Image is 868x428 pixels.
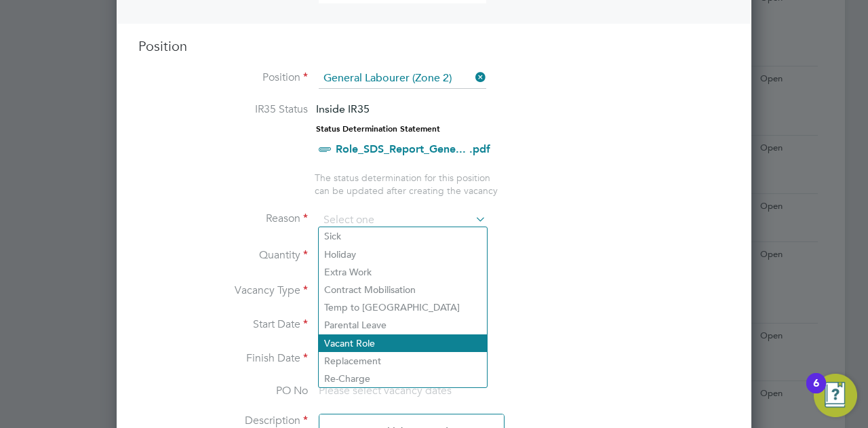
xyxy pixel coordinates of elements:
li: Parental Leave [319,316,487,334]
a: Role_SDS_Report_Gene... .pdf [336,142,490,155]
li: Holiday [319,246,487,263]
input: Select one [319,210,486,231]
label: IR35 Status [138,102,308,117]
li: Vacant Role [319,334,487,352]
li: Temp to [GEOGRAPHIC_DATA] [319,298,487,316]
label: Quantity [138,248,308,262]
li: Replacement [319,352,487,370]
li: Re-Charge [319,370,487,387]
label: Description [138,414,308,428]
span: Inside IR35 [316,102,370,115]
li: Contract Mobilisation [319,281,487,298]
div: 6 [813,383,819,401]
span: Please select vacancy dates [319,384,452,397]
button: Open Resource Center, 6 new notifications [814,374,857,417]
li: Sick [319,227,487,245]
label: Finish Date [138,351,308,366]
input: Search for... [319,69,486,89]
li: Extra Work [319,263,487,281]
label: Vacancy Type [138,284,308,298]
label: Start Date [138,317,308,332]
label: Reason [138,212,308,226]
strong: Status Determination Statement [316,124,440,134]
label: PO No [138,384,308,398]
span: The status determination for this position can be updated after creating the vacancy [315,172,498,196]
h3: Position [138,37,730,55]
label: Position [138,71,308,85]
